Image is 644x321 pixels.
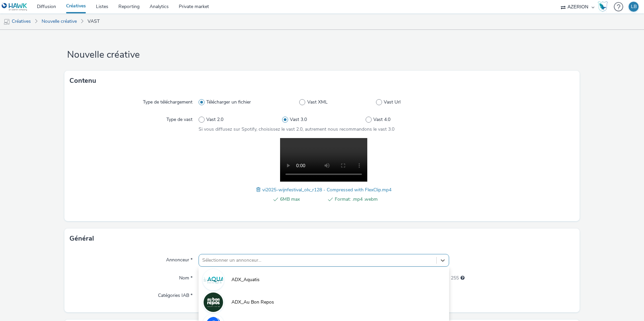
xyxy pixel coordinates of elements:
[164,114,195,123] label: Type de vast
[307,99,328,106] span: Vast XML
[206,99,251,106] span: Télécharger un fichier
[206,116,223,123] span: Vast 2.0
[461,275,465,281] div: 255 caractères maximum
[155,290,195,299] label: Catégories IAB *
[231,299,274,306] span: ADX_Au Bon Repos
[631,2,637,12] div: LB
[176,272,195,281] label: Nom *
[335,195,378,203] span: Format: .mp4 .webm
[231,276,260,283] span: ADX_Aquatis
[384,99,400,106] span: Vast Url
[451,275,459,281] span: 255
[598,1,608,12] img: Hawk Academy
[84,13,103,29] a: VAST
[290,116,307,123] span: Vast 3.0
[598,1,610,12] a: Hawk Academy
[38,13,80,29] a: Nouvelle créative
[204,270,223,290] img: ADX_Aquatis
[69,76,96,86] h3: Contenu
[69,234,94,244] h3: Général
[163,254,195,263] label: Annonceur *
[2,3,28,11] img: undefined Logo
[204,293,223,312] img: ADX_Au Bon Repos
[373,116,390,123] span: Vast 4.0
[140,96,195,106] label: Type de téléchargement
[199,126,394,132] span: Si vous diffusez sur Spotify, choisissez le vast 2.0, autrement nous recommandons le vast 3.0
[64,49,580,61] h1: Nouvelle créative
[3,18,10,25] img: mobile
[262,187,391,193] span: vi2025-wijnfestival_olv_r128 - Compressed with FlexClip.mp4
[280,195,323,203] span: 6MB max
